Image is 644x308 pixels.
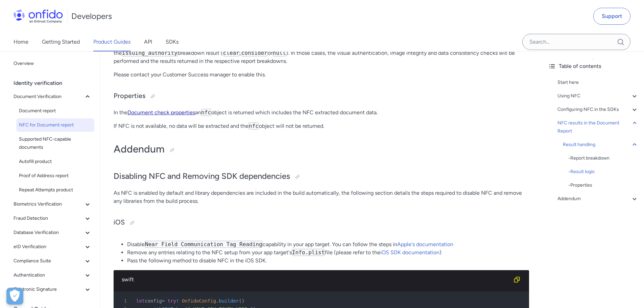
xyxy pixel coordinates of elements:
span: eID Verification [14,243,84,251]
div: Cookie Preferences [6,288,23,305]
code: consider [241,49,268,56]
button: Fraud Detection [11,212,94,225]
button: Authentication [11,268,94,282]
button: Copy code snippet button [510,273,524,286]
span: Document report [19,107,92,115]
h3: iOS [114,217,529,228]
span: Supported NFC-capable documents [19,135,92,151]
button: Database Verification [11,226,94,239]
p: Please contact your Customer Success manager to enable this. [114,71,529,79]
a: Apple's documentation [397,241,453,247]
h2: Disabling NFC and Removing SDK dependencies [114,171,529,182]
a: Support [593,8,630,25]
span: Autofill product [19,158,92,166]
li: Disable capability in your app target. You can follow the steps in [127,240,529,248]
li: Pass the following method to disable NFC in the iOS SDK. [127,257,529,265]
a: Using NFC [557,92,639,100]
button: Biometrics Verification [11,197,94,211]
a: Proof of Address report [16,169,94,183]
div: Table of contents [548,62,639,70]
a: -Report breakdown [568,154,639,162]
a: Document report [16,104,94,118]
a: Document check properties [127,109,195,116]
span: 1 [116,297,132,305]
span: ! [176,298,179,304]
h3: Properties [114,91,529,102]
span: ) [242,298,244,304]
button: eID Verification [11,240,94,254]
code: issuing_authority [122,49,178,56]
button: Electronic Signature [11,283,94,296]
p: In the an object is returned which includes the NFC extracted document data. [114,109,529,117]
a: Start here [557,78,639,87]
button: Document Verification [11,90,94,103]
li: Remove any entries relating to the NFC setup from your app target's file (please refer to the ) [127,248,529,257]
span: builder [219,298,239,304]
a: NFC for Document report [16,118,94,132]
a: -Result logic [568,168,639,176]
span: Overview [14,60,92,68]
code: nfc [248,122,259,129]
span: ( [239,298,242,304]
code: null [272,49,286,56]
div: Identity verification [14,76,97,90]
span: Proof of Address report [19,172,92,180]
span: Biometrics Verification [14,200,84,208]
span: Authentication [14,271,84,279]
div: - Properties [568,181,639,189]
a: Home [14,32,28,51]
a: Getting Started [42,32,80,51]
code: Info.plist [292,249,325,256]
h1: Developers [71,11,112,22]
div: - Report breakdown [568,154,639,162]
a: -Properties [568,181,639,189]
span: Database Verification [14,229,84,237]
span: = [162,298,165,304]
span: Compliance Suite [14,257,84,265]
span: let [136,298,145,304]
a: Product Guides [93,32,130,51]
span: Document Verification [14,93,84,101]
button: Open Preferences [6,288,23,305]
span: Electronic Signature [14,285,84,293]
a: Autofill product [16,155,94,168]
a: Result handling [563,141,639,149]
a: Addendum [557,195,639,203]
div: swift [122,276,510,284]
img: Onfido Logo [14,9,63,23]
span: . [216,298,219,304]
span: OnfidoConfig [182,298,216,304]
a: API [144,32,152,51]
a: NFC results in the Document Report [557,119,639,135]
a: Overview [11,57,94,70]
p: In addition to the NFC verification described in this document, you can configure your account to... [114,41,529,65]
a: SDKs [166,32,178,51]
code: clear [223,49,240,56]
a: Repeat Attempts product [16,183,94,197]
code: Near Field Communication Tag Reading [145,241,263,248]
p: As NFC is enabled by default and library dependencies are included in the build automatically, th... [114,189,529,205]
span: Repeat Attempts product [19,186,92,194]
button: Compliance Suite [11,254,94,268]
div: - Result logic [568,168,639,176]
span: try [168,298,176,304]
span: NFC for Document report [19,121,92,129]
span: Fraud Detection [14,214,84,222]
code: nfc [201,109,211,116]
p: If NFC is not available, no data will be extracted and the object will not be returned. [114,122,529,130]
input: Onfido search input field [522,34,630,50]
h1: Addendum [114,142,529,156]
a: iOS SDK documentation [380,249,439,256]
span: config [145,298,162,304]
a: Supported NFC-capable documents [16,133,94,154]
a: Configuring NFC in the SDKs [557,105,639,114]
